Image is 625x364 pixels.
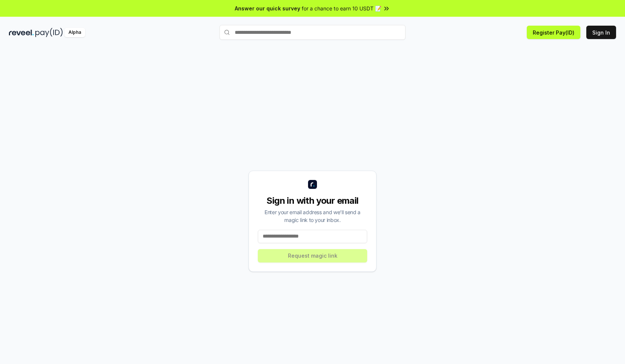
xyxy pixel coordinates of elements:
img: logo_small [308,180,317,189]
div: Sign in with your email [258,195,367,207]
img: pay_id [35,28,63,37]
button: Sign In [586,26,616,39]
span: Answer our quick survey [235,4,300,12]
img: reveel_dark [9,28,34,37]
button: Register Pay(ID) [527,26,580,39]
div: Enter your email address and we’ll send a magic link to your inbox. [258,208,367,224]
div: Alpha [64,28,85,37]
span: for a chance to earn 10 USDT 📝 [302,4,381,12]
